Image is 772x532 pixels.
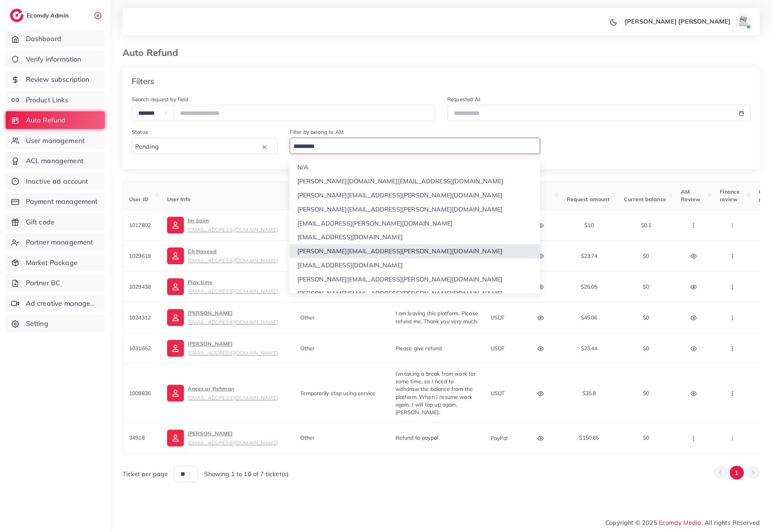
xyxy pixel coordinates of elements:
[290,174,541,188] li: [PERSON_NAME][DOMAIN_NAME][EMAIL_ADDRESS][DOMAIN_NAME]
[167,385,184,402] img: ic-user-info.36bf1079.svg
[167,196,190,203] span: User Info
[129,253,151,259] span: 1029619
[167,430,184,446] img: ic-user-info.36bf1079.svg
[6,295,105,312] a: Ad creative management
[26,237,93,247] span: Partner management
[6,152,105,170] a: ACL management
[290,188,541,202] li: [PERSON_NAME][EMAIL_ADDRESS][PERSON_NAME][DOMAIN_NAME]
[132,138,278,154] div: Search for option
[6,173,105,190] a: Inactive ad account
[188,384,278,402] p: Anees ur Rehman
[188,339,278,357] p: [PERSON_NAME]
[290,202,541,216] li: [PERSON_NAME][EMAIL_ADDRESS][PERSON_NAME][DOMAIN_NAME]
[6,233,105,251] a: Partner management
[620,14,754,29] a: [PERSON_NAME] [PERSON_NAME]avatar
[188,288,278,294] small: [EMAIL_ADDRESS][DOMAIN_NAME]
[730,466,744,480] button: Go to page 1
[167,278,184,295] img: ic-user-info.36bf1079.svg
[27,12,70,19] h2: Ecomdy Admin
[167,216,278,234] a: Im Saim[EMAIL_ADDRESS][DOMAIN_NAME]
[167,384,278,402] a: Anees ur Rehman[EMAIL_ADDRESS][DOMAIN_NAME]
[26,156,83,166] span: ACL management
[188,319,278,325] small: [EMAIL_ADDRESS][DOMAIN_NAME]
[129,222,151,229] span: 1017802
[161,141,260,152] input: Search for option
[129,196,148,203] span: User ID
[290,244,541,258] li: [PERSON_NAME][EMAIL_ADDRESS][PERSON_NAME][DOMAIN_NAME]
[290,258,541,272] li: [EMAIL_ADDRESS][DOMAIN_NAME]
[290,272,541,286] li: [PERSON_NAME][EMAIL_ADDRESS][PERSON_NAME][DOMAIN_NAME]
[188,278,278,296] p: Play time
[188,394,278,401] small: [EMAIL_ADDRESS][DOMAIN_NAME]
[188,216,278,234] p: Im Saim
[6,274,105,292] a: Partner BC
[129,434,145,441] span: 34918
[167,308,278,327] a: [PERSON_NAME][EMAIL_ADDRESS][DOMAIN_NAME]
[167,309,184,326] img: ic-user-info.36bf1079.svg
[6,213,105,231] a: Gift code
[290,216,541,230] li: [EMAIL_ADDRESS][PERSON_NAME][DOMAIN_NAME]
[188,226,278,233] small: [EMAIL_ADDRESS][DOMAIN_NAME]
[290,286,541,300] li: [PERSON_NAME][EMAIL_ADDRESS][PERSON_NAME][DOMAIN_NAME]
[188,439,278,446] small: [EMAIL_ADDRESS][DOMAIN_NAME]
[290,230,541,244] li: [EMAIL_ADDRESS][DOMAIN_NAME]
[26,197,98,206] span: Payment management
[188,247,278,265] p: Ch Naveed
[6,51,105,68] a: Verify information
[167,247,278,265] a: Ch Naveed[EMAIL_ADDRESS][DOMAIN_NAME]
[300,314,315,321] span: Other
[26,95,69,105] span: Product Links
[188,429,278,447] p: [PERSON_NAME]
[129,345,151,352] span: 1031652
[167,278,278,296] a: Play time[EMAIL_ADDRESS][DOMAIN_NAME]
[10,9,70,22] a: logoEcomdy Admin
[6,254,105,272] a: Market Package
[129,390,151,397] span: 1008836
[26,75,89,84] span: Review subscription
[188,308,278,327] p: [PERSON_NAME]
[6,30,105,48] a: Dashboard
[26,217,54,227] span: Gift code
[26,278,61,288] span: Partner BC
[26,258,78,268] span: Market Package
[26,34,61,44] span: Dashboard
[26,176,88,186] span: Inactive ad account
[291,141,531,152] input: Search for option
[167,429,278,447] a: [PERSON_NAME][EMAIL_ADDRESS][DOMAIN_NAME]
[713,466,760,480] ul: Pagination
[26,319,48,329] span: Setting
[6,91,105,109] a: Product Links
[6,315,105,332] a: Setting
[188,349,278,356] small: [EMAIL_ADDRESS][DOMAIN_NAME]
[167,217,184,233] img: ic-user-info.36bf1079.svg
[625,17,731,26] p: [PERSON_NAME] [PERSON_NAME]
[6,132,105,149] a: User management
[188,257,278,264] small: [EMAIL_ADDRESS][DOMAIN_NAME]
[290,138,541,154] div: Search for option
[300,434,315,441] span: Other
[26,136,85,146] span: User management
[26,115,66,125] span: Auto Refund
[26,299,99,308] span: Ad creative management
[290,160,541,174] li: N/A
[735,14,751,29] img: avatar
[167,340,184,357] img: ic-user-info.36bf1079.svg
[6,111,105,129] a: Auto Refund
[167,248,184,264] img: ic-user-info.36bf1079.svg
[129,283,151,290] span: 1029438
[6,193,105,210] a: Payment management
[129,314,151,321] span: 1024312
[167,339,278,357] a: [PERSON_NAME][EMAIL_ADDRESS][DOMAIN_NAME]
[300,345,315,352] span: Other
[10,9,24,22] img: logo
[26,54,81,64] span: Verify information
[300,390,376,397] span: Temporarily stop using service
[6,71,105,88] a: Review subscription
